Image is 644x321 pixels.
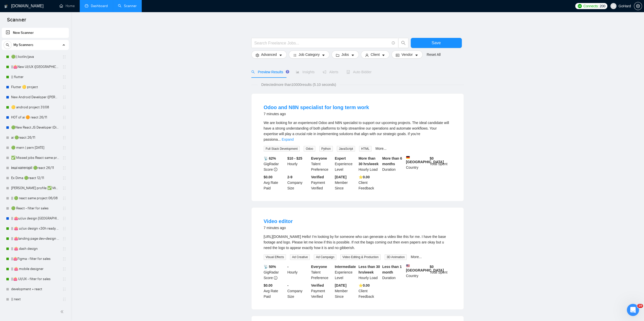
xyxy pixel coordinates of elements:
div: Tooltip anchor [285,69,290,74]
div: Hourly [286,156,310,172]
span: Vendor [401,52,412,57]
a: Video editor [264,218,293,224]
span: bars [293,53,297,57]
div: Country [405,156,429,172]
span: My Scanners [13,40,33,50]
span: 3D Animation [385,254,407,260]
div: Hourly Load [358,264,381,281]
span: caret-down [279,53,282,57]
span: caret-down [351,53,355,57]
span: Auto Bidder [346,70,371,74]
span: Ad Creative [290,254,310,260]
a: || next [11,294,59,304]
a: Expand [282,137,294,141]
span: search [4,43,11,47]
div: Member Since [334,174,358,191]
span: holder [62,166,66,170]
b: $ 0 [430,156,434,160]
span: holder [62,136,66,140]
div: Payment Verified [310,283,334,299]
a: HOT of ai 🟠 react 26/11 [11,112,59,122]
span: area-chart [296,70,299,74]
span: holder [62,75,66,79]
span: caret-down [382,53,385,57]
a: || 🟢 react same project 06/08 [11,193,59,203]
span: holder [62,216,66,220]
span: holder [62,277,66,281]
a: ||👛Figma - filter for sales [11,254,59,264]
div: Experience Level [334,156,358,172]
div: Company Size [286,174,310,191]
span: Visual Effects [264,254,286,260]
input: Search Freelance Jobs... [254,40,389,46]
b: [GEOGRAPHIC_DATA] [406,264,444,272]
a: setting [634,4,642,8]
b: Everyone [311,156,327,160]
span: JavaScript [337,146,355,152]
span: holder [62,55,66,59]
div: Total Spent [429,156,452,172]
a: Flutter 🟡 project [11,82,59,92]
a: Ex Dima 🟢react 12/11 [11,173,59,183]
img: 🇩🇪 [406,156,410,159]
span: Python [319,146,333,152]
span: Insights [296,70,315,74]
div: 7 minutes ago [264,225,293,231]
span: double-left [60,309,65,314]
b: 📡 62% [264,156,276,160]
div: Talent Preference [310,264,334,281]
a: dashboardDashboard [85,4,108,8]
span: 10 [637,304,643,308]
img: 🇺🇸 [406,264,410,267]
div: Country [405,264,429,281]
div: https://www.instagram.com/reel/C_aFHjMuydp/?igsh=Z3kzajIzc3RhYm4= Hello! I’m looking by for someo... [264,234,451,251]
a: [PERSON_NAME] profile ✅ Missed jobs React not take to 2025 26/11 [11,183,59,193]
a: More... [411,255,422,259]
div: Hourly Load [358,156,381,172]
a: ||👛 UI/UX - filter for sales [11,274,59,284]
span: holder [62,227,66,231]
span: holder [62,206,66,210]
a: homeHome [59,4,75,8]
span: 200 [600,3,605,9]
span: Detected more than 10000 results (5.10 seconds) [258,82,340,87]
img: upwork-logo.png [578,4,582,8]
span: Ad Campaign [314,254,336,260]
span: holder [62,65,66,69]
b: ⭐️ 0.00 [359,175,370,179]
span: Full Stack Development [264,146,300,152]
b: $0.00 [264,175,273,179]
b: - [287,283,288,287]
div: We are looking for an experienced Odoo and N8N specialist to support our upcoming projects. The i... [264,120,451,142]
a: || 👛landing page dev+design 15/10 example added [11,234,59,244]
div: Client Feedback [358,283,381,299]
iframe: Intercom live chat [627,304,639,316]
span: Video Editing & Production [340,254,381,260]
a: 🟢New React.JS Developer (Dima H) [11,122,59,133]
div: Talent Preference [310,156,334,172]
div: Company Size [286,283,310,299]
span: notification [323,70,326,74]
b: - [287,265,288,269]
b: [DATE] [335,175,346,179]
span: holder [62,146,66,150]
b: Verified [311,283,324,287]
span: folder [336,53,339,57]
button: userClientcaret-down [361,51,390,59]
a: More... [376,146,387,151]
span: holder [62,237,66,241]
div: Duration [381,264,405,281]
a: searchScanner [118,4,137,8]
b: ⭐️ 0.00 [359,283,370,287]
b: More than 30 hrs/week [359,156,379,166]
button: settingAdvancedcaret-down [251,51,287,59]
a: || 👛ui/ux design [GEOGRAPHIC_DATA] 08/02 [11,213,59,224]
span: holder [62,95,66,99]
span: setting [256,53,259,57]
div: Total Spent [429,264,452,281]
button: search [398,38,408,48]
span: user [612,4,615,8]
a: ai 🟢react 26/11 [11,133,59,143]
a: 🟢 mern | pern [DATE] [11,143,59,153]
span: info-circle [274,168,277,171]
